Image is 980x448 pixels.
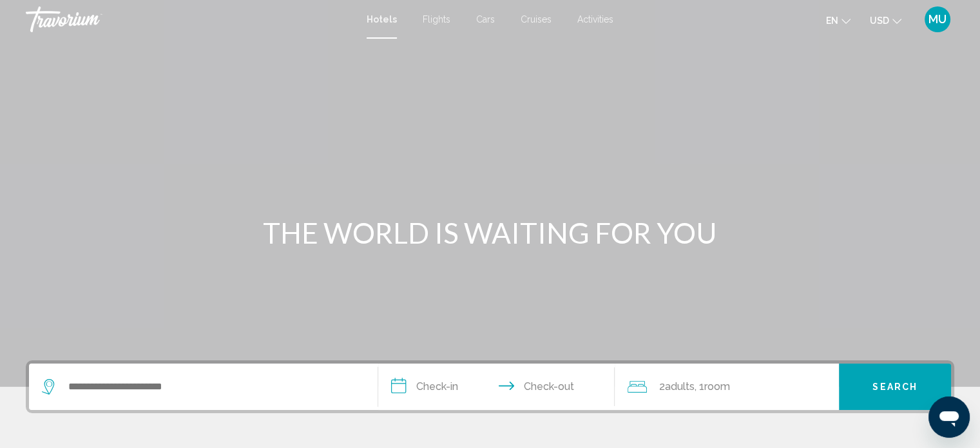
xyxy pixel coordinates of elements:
[694,378,729,396] span: , 1
[26,6,354,32] a: Travorium
[870,15,889,26] span: USD
[928,396,970,438] iframe: Button to launch messaging window
[872,382,918,393] span: Search
[658,378,694,396] span: 2
[476,14,495,24] a: Cars
[704,380,729,393] span: Room
[664,380,694,393] span: Adults
[521,14,552,24] a: Cruises
[249,216,732,249] h1: THE WORLD IS WAITING FOR YOU
[378,364,615,410] button: Check in and out dates
[367,14,397,24] a: Hotels
[839,364,951,410] button: Search
[826,15,838,26] span: en
[577,14,613,24] a: Activities
[826,11,850,30] button: Change language
[921,6,954,33] button: User Menu
[29,364,951,410] div: Search widget
[870,11,901,30] button: Change currency
[423,14,450,24] a: Flights
[615,364,839,410] button: Travelers: 2 adults, 0 children
[928,13,946,26] span: MU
